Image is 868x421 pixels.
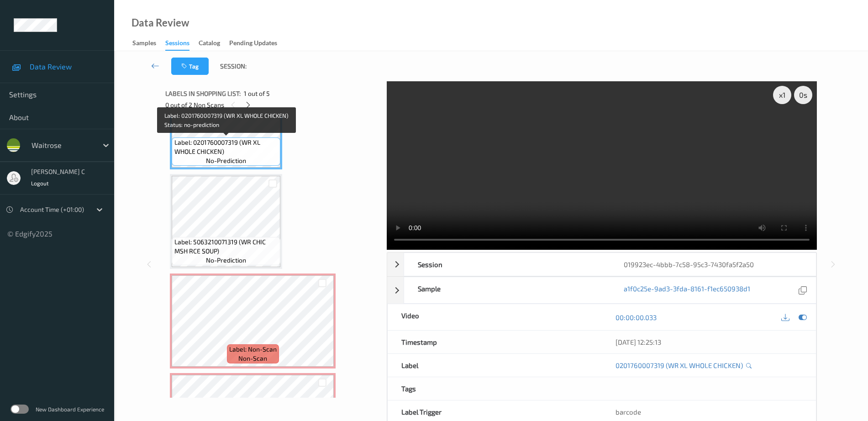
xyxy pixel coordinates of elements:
a: Sessions [165,37,199,51]
div: x 1 [773,86,791,104]
span: Label: 5063210071319 (WR CHIC MSH RCE SOUP) [174,237,279,256]
a: a1f0c25e-9ad3-3fda-8161-f1ec650938d1 [624,284,750,296]
div: 0 out of 2 Non Scans [165,99,380,111]
div: Tags [388,377,602,400]
div: Video [388,304,602,330]
button: Tag [171,58,209,75]
div: [DATE] 12:25:13 [615,337,802,347]
a: Pending Updates [229,37,286,50]
div: Pending Updates [229,38,277,50]
a: 0201760007319 (WR XL WHOLE CHICKEN) [615,361,743,370]
div: 019923ec-4bbb-7c58-95c3-7430fa5f2a50 [610,253,816,276]
a: 00:00:00.033 [615,313,657,322]
div: 0 s [794,86,812,104]
span: Labels in shopping list: [165,89,241,98]
span: Label: 0201760007319 (WR XL WHOLE CHICKEN) [174,138,279,156]
div: Timestamp [388,331,602,353]
div: Sessions [165,38,189,51]
span: no-prediction [206,156,246,165]
div: Session [404,253,610,276]
div: Catalog [199,38,220,50]
div: Samplea1f0c25e-9ad3-3fda-8161-f1ec650938d1 [387,277,816,304]
span: no-prediction [206,256,246,265]
div: Label [388,354,602,377]
div: Samples [132,38,156,50]
a: Catalog [199,37,229,50]
span: 1 out of 5 [244,89,270,98]
a: Samples [132,37,165,50]
div: Sample [404,277,610,303]
span: Label: Non-Scan [229,345,277,354]
div: Data Review [132,18,189,27]
span: non-scan [238,354,267,363]
div: Session019923ec-4bbb-7c58-95c3-7430fa5f2a50 [387,253,816,276]
span: Session: [220,62,247,71]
